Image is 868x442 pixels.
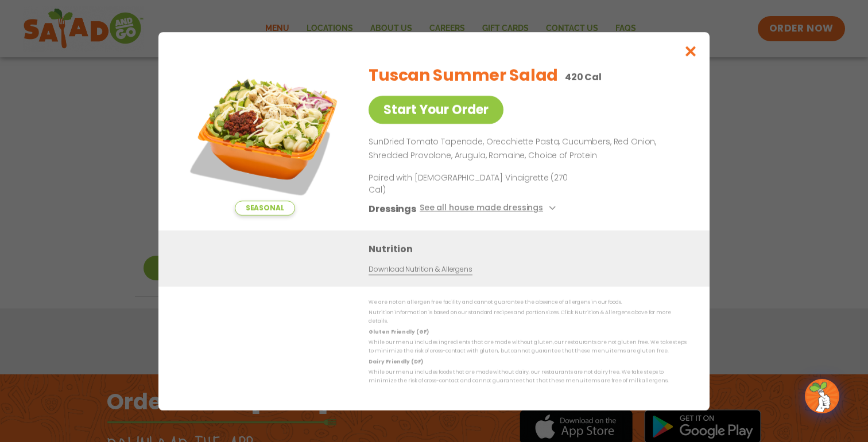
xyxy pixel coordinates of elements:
[672,32,710,71] button: Close modal
[565,70,602,84] p: 420 Cal
[369,264,472,275] a: Download Nutrition & Allergens
[369,171,581,195] p: Paired with [DEMOGRAPHIC_DATA] Vinaigrette (270 Cal)
[806,380,838,412] img: wpChatIcon
[369,96,503,124] a: Start Your Order
[420,201,559,216] button: See all house made dressings
[369,241,692,256] h3: Nutrition
[369,64,558,88] h2: Tuscan Summer Salad
[369,298,687,307] p: We are not an allergen free facility and cannot guarantee the absence of allergens in our foods.
[369,368,687,386] p: While our menu includes foods that are made without dairy, our restaurants are not dairy free. We...
[184,55,345,216] img: Featured product photo for Tuscan Summer Salad
[369,358,423,365] strong: Dairy Friendly (DF)
[369,201,416,216] h3: Dressings
[369,308,687,326] p: Nutrition information is based on our standard recipes and portion sizes. Click Nutrition & Aller...
[369,135,682,163] p: SunDried Tomato Tapenade, Orecchiette Pasta, Cucumbers, Red Onion, Shredded Provolone, Arugula, R...
[369,328,428,335] strong: Gluten Friendly (GF)
[369,338,687,356] p: While our menu includes ingredients that are made without gluten, our restaurants are not gluten ...
[235,201,295,216] span: Seasonal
